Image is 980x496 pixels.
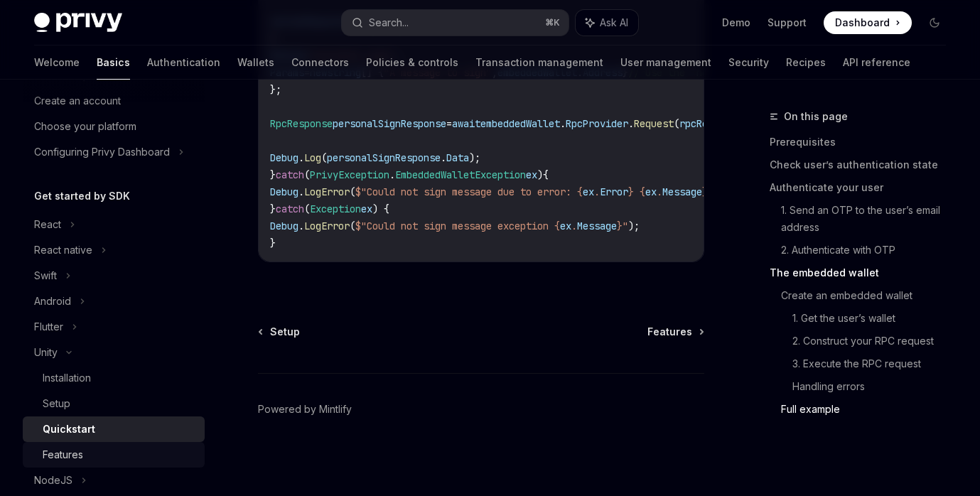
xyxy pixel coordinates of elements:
[662,185,702,198] span: Message
[835,16,890,30] span: Dashboard
[784,108,848,125] span: On this page
[298,220,304,232] span: .
[23,442,205,468] a: Features
[270,203,276,215] span: }
[537,168,549,181] span: ){
[770,262,957,284] a: The embedded wallet
[628,220,640,232] span: );
[728,45,769,80] a: Security
[824,11,912,34] a: Dashboard
[34,344,58,361] div: Unity
[768,16,807,30] a: Support
[270,220,298,232] span: Debug
[475,45,603,80] a: Transaction management
[276,168,304,181] span: catch
[620,45,711,80] a: User management
[446,117,452,130] span: =
[560,220,571,232] span: ex
[304,151,321,164] span: Log
[34,144,170,161] div: Configuring Privy Dashboard
[270,237,276,249] span: }
[781,398,957,421] a: Full example
[577,220,617,232] span: Message
[23,365,205,391] a: Installation
[34,472,72,489] div: NodeJS
[469,151,480,164] span: );
[786,45,826,80] a: Recipes
[298,185,304,198] span: .
[270,325,300,339] span: Setup
[843,45,910,80] a: API reference
[350,185,355,198] span: (
[770,176,957,199] a: Authenticate your user
[34,216,61,233] div: React
[617,220,628,232] span: }"
[291,45,349,80] a: Connectors
[647,325,692,339] span: Features
[702,185,714,198] span: }"
[647,325,703,339] a: Features
[923,11,946,34] button: Toggle dark mode
[34,267,57,284] div: Swift
[722,16,750,30] a: Demo
[270,83,281,96] span: };
[355,220,560,232] span: $"Could not sign message exception {
[97,45,130,80] a: Basics
[792,375,957,398] a: Handling errors
[389,168,395,181] span: .
[34,318,63,335] div: Flutter
[43,446,83,463] div: Features
[770,131,957,153] a: Prerequisites
[237,45,274,80] a: Wallets
[327,151,441,164] span: personalSignResponse
[310,168,389,181] span: PrivyException
[258,402,352,416] a: Powered by Mintlify
[583,185,594,198] span: ex
[34,188,130,205] h5: Get started by SDK
[645,185,657,198] span: ex
[600,185,628,198] span: Error
[34,293,71,310] div: Android
[34,45,80,80] a: Welcome
[792,307,957,330] a: 1. Get the user’s wallet
[298,151,304,164] span: .
[276,203,304,215] span: catch
[792,352,957,375] a: 3. Execute the RPC request
[480,117,560,130] span: embeddedWallet
[781,199,957,239] a: 1. Send an OTP to the user’s email address
[321,151,327,164] span: (
[342,10,569,36] button: Search...⌘K
[333,117,446,130] span: personalSignResponse
[270,117,333,130] span: RpcResponse
[628,117,634,130] span: .
[634,117,674,130] span: Request
[792,330,957,352] a: 2. Construct your RPC request
[43,395,70,412] div: Setup
[270,151,298,164] span: Debug
[304,203,310,215] span: (
[372,203,389,215] span: ) {
[628,185,645,198] span: } {
[366,45,458,80] a: Policies & controls
[781,284,957,307] a: Create an embedded wallet
[34,242,92,259] div: React native
[560,117,566,130] span: .
[679,117,736,130] span: rpcRequest
[23,391,205,416] a: Setup
[770,153,957,176] a: Check user’s authentication state
[395,168,526,181] span: EmbeddedWalletException
[594,185,600,198] span: .
[781,239,957,262] a: 2. Authenticate with OTP
[674,117,679,130] span: (
[304,168,310,181] span: (
[452,117,480,130] span: await
[657,185,662,198] span: .
[361,203,372,215] span: ex
[600,16,628,30] span: Ask AI
[355,185,583,198] span: $"Could not sign message due to error: {
[571,220,577,232] span: .
[23,416,205,442] a: Quickstart
[369,14,409,31] div: Search...
[350,220,355,232] span: (
[147,45,220,80] a: Authentication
